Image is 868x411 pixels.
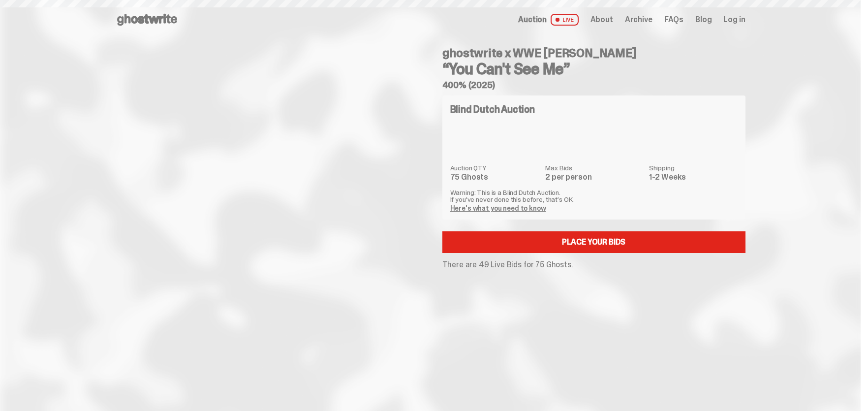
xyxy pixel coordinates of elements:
[695,16,712,24] a: Blog
[450,104,535,114] h4: Blind Dutch Auction
[518,14,578,26] a: Auction LIVE
[442,61,745,77] h3: “You Can't See Me”
[649,164,738,171] dt: Shipping
[590,16,613,24] a: About
[545,164,643,171] dt: Max Bids
[723,16,745,24] a: Log in
[442,47,745,59] h4: ghostwrite x WWE [PERSON_NAME]
[649,173,738,181] dd: 1-2 Weeks
[551,14,579,26] span: LIVE
[450,173,540,181] dd: 75 Ghosts
[450,164,540,171] dt: Auction QTY
[442,261,745,269] p: There are 49 Live Bids for 75 Ghosts.
[442,231,745,253] a: Place your Bids
[518,16,547,24] span: Auction
[545,173,643,181] dd: 2 per person
[450,204,546,213] a: Here's what you need to know
[625,16,652,24] a: Archive
[442,81,745,90] h5: 400% (2025)
[664,16,683,24] a: FAQs
[450,189,738,203] p: Warning: This is a Blind Dutch Auction. If you’ve never done this before, that’s OK.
